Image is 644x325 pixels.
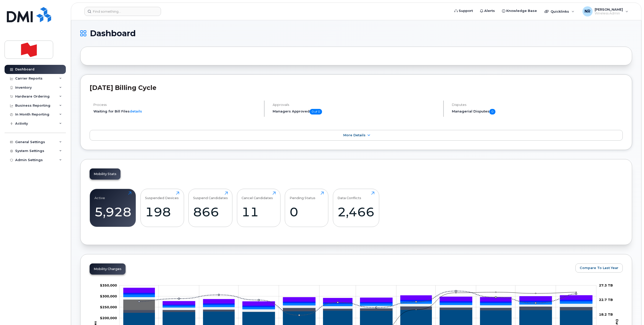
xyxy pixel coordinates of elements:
[489,109,495,114] span: 0
[193,204,228,219] div: 866
[273,109,439,114] h5: Managers Approved
[273,103,439,107] h4: Approvals
[123,293,592,307] g: HST
[241,192,273,200] div: Cancel Candidates
[130,109,142,113] a: details
[123,299,592,312] g: Cancellation
[93,109,260,114] li: Waiting for Bill Files
[580,265,618,270] span: Compare To Last Year
[100,294,117,298] g: $0
[94,192,105,200] div: Active
[100,316,117,320] g: $0
[575,263,623,273] button: Compare To Last Year
[599,312,613,316] tspan: 18.2 TB
[290,192,324,224] a: Pending Status0
[193,192,228,224] a: Suspend Candidates866
[452,109,623,114] h5: Managerial Disputes
[123,306,592,313] g: Roaming
[123,288,592,305] g: QST
[599,298,613,302] tspan: 22.7 TB
[100,294,117,298] tspan: $300,000
[123,297,592,312] g: Features
[123,294,592,309] g: GST
[100,316,117,320] tspan: $200,000
[100,305,117,309] g: $0
[94,192,131,224] a: Active5,928
[93,103,260,107] h4: Process
[145,192,179,224] a: Suspended Devices198
[145,204,179,219] div: 198
[290,204,324,219] div: 0
[193,192,228,200] div: Suspend Candidates
[145,192,179,200] div: Suspended Devices
[290,192,315,200] div: Pending Status
[337,192,361,200] div: Data Conflicts
[241,192,276,224] a: Cancel Candidates11
[337,204,374,219] div: 2,466
[90,84,623,91] h2: [DATE] Billing Cycle
[100,305,117,309] tspan: $250,000
[100,283,117,287] tspan: $350,000
[310,109,322,114] span: 0 of 0
[241,204,276,219] div: 11
[337,192,374,224] a: Data Conflicts2,466
[90,30,136,37] span: Dashboard
[94,204,131,219] div: 5,928
[343,133,366,137] span: More Details
[599,283,613,287] tspan: 27.3 TB
[452,103,623,107] h4: Disputes
[100,283,117,287] g: $0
